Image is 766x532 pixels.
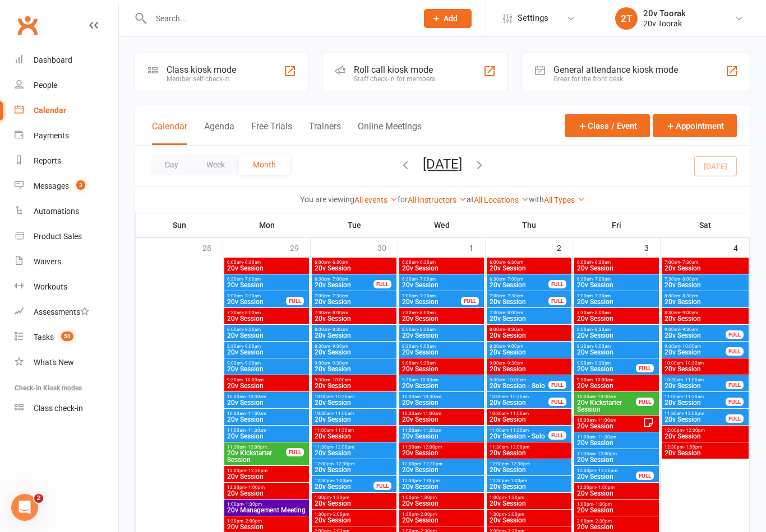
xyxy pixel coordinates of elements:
span: 20v Kickstarter Session [576,399,636,413]
span: 6:30am [489,277,549,282]
span: 10:30am [489,411,569,416]
div: Waivers [34,257,61,266]
a: Automations [15,199,118,224]
button: Online Meetings [358,121,422,145]
span: 20v Session [664,315,746,322]
span: 20v Session [402,433,482,440]
span: - 12:00pm [246,445,267,450]
span: - 9:30am [418,361,436,366]
span: - 7:30am [330,293,348,298]
span: 7:30am [489,310,569,315]
span: - 11:00am [421,411,441,416]
span: - 7:30am [243,293,261,298]
span: 6:30am [576,277,657,282]
th: Fri [573,213,661,237]
span: 10:00am [576,394,636,399]
div: 1 [469,238,485,256]
span: - 11:00am [508,411,529,416]
span: 20v Session [402,366,482,372]
span: 9:30am [402,377,482,382]
span: 20v Session [314,332,394,339]
a: Payments [15,123,118,148]
span: - 12:00pm [508,445,529,450]
span: - 10:30am [596,394,616,399]
a: People [15,73,118,98]
span: - 10:00am [680,344,701,349]
span: 10:30am [576,418,643,423]
span: 6:30am [227,277,307,282]
span: 20v Session [402,315,482,322]
span: - 12:00pm [421,445,442,450]
a: Reports [15,148,118,174]
span: 11:30am [402,445,482,450]
span: 11:00am [576,435,657,440]
span: 20v Session [576,315,657,322]
span: 6:30am [314,277,374,282]
span: 8:30am [402,344,482,349]
button: Agenda [204,121,234,145]
span: 20v Session [576,366,636,372]
a: Messages 3 [15,174,118,199]
strong: You are viewing [300,195,354,204]
span: 6:00am [402,260,482,265]
input: Search... [147,11,409,26]
span: - 8:30am [330,327,348,332]
th: Wed [398,213,486,237]
a: Class kiosk mode [15,396,118,421]
div: Assessments [34,307,89,316]
span: 8:30am [576,344,657,349]
span: - 6:30am [505,260,523,265]
span: 11:30am [314,445,394,450]
div: Class check-in [34,404,83,413]
span: 20v Session [227,265,307,272]
span: 9:00am [489,361,569,366]
span: 20v Session [489,349,569,356]
span: Add [444,14,458,23]
span: - 10:30am [683,361,704,366]
span: 20v Session [664,265,746,272]
button: Class / Event [565,114,650,137]
span: - 9:00am [243,344,261,349]
span: 7:30am [314,310,394,315]
div: FULL [726,398,744,406]
span: 9:30am [227,377,307,382]
span: 20v Session - Solo [489,433,549,440]
a: What's New [15,350,118,375]
span: - 8:30am [680,293,698,298]
span: 10:30am [314,411,394,416]
div: 30 [377,238,398,256]
span: 8:00am [664,293,746,298]
div: Product Sales [34,232,82,241]
span: 20v Session [489,265,569,272]
strong: for [398,195,408,204]
span: - 8:00am [680,277,698,282]
span: 11:00am [227,428,307,433]
div: Messages [34,181,69,190]
span: - 11:30am [421,428,441,433]
span: 20v Session [314,416,394,423]
span: 20v Session - Solo [489,382,549,389]
th: Sun [136,213,223,237]
span: 20v Session [314,433,394,440]
span: 20v Session [664,433,746,440]
a: All events [354,195,398,204]
button: Free Trials [251,121,292,145]
a: Tasks 50 [15,325,118,350]
span: 20v Session [227,399,307,406]
div: What's New [34,358,74,367]
div: FULL [548,297,566,305]
span: 20v Session [402,399,482,406]
span: 20v Session [402,382,482,389]
span: 9:30am [489,377,549,382]
span: 9:00am [664,327,726,332]
span: 11:00am [314,428,394,433]
div: FULL [373,280,391,288]
span: 8:00am [314,327,394,332]
span: 7:30am [576,310,657,315]
a: Workouts [15,274,118,300]
a: All Locations [474,195,529,204]
div: FULL [548,398,566,406]
div: FULL [461,297,479,305]
span: - 9:30am [505,361,523,366]
span: 20v Session [489,282,549,288]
